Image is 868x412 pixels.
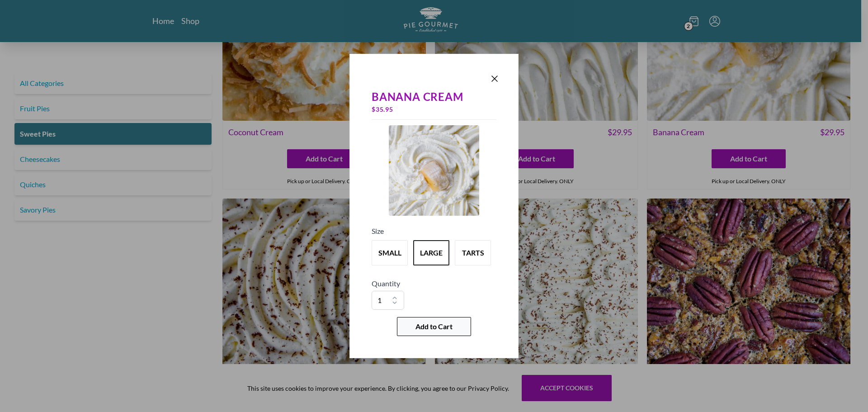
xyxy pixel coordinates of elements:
div: Banana Cream [372,90,496,103]
button: Add to Cart [397,317,471,336]
span: Add to Cart [415,321,453,332]
a: Product Image [389,125,479,218]
button: Close panel [489,73,500,84]
button: Variant Swatch [455,240,491,265]
button: Variant Swatch [413,240,449,265]
h5: Quantity [372,278,496,289]
img: Product Image [389,125,479,216]
button: Variant Swatch [372,240,408,265]
h5: Size [372,226,496,237]
div: $ 35.95 [372,103,496,116]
